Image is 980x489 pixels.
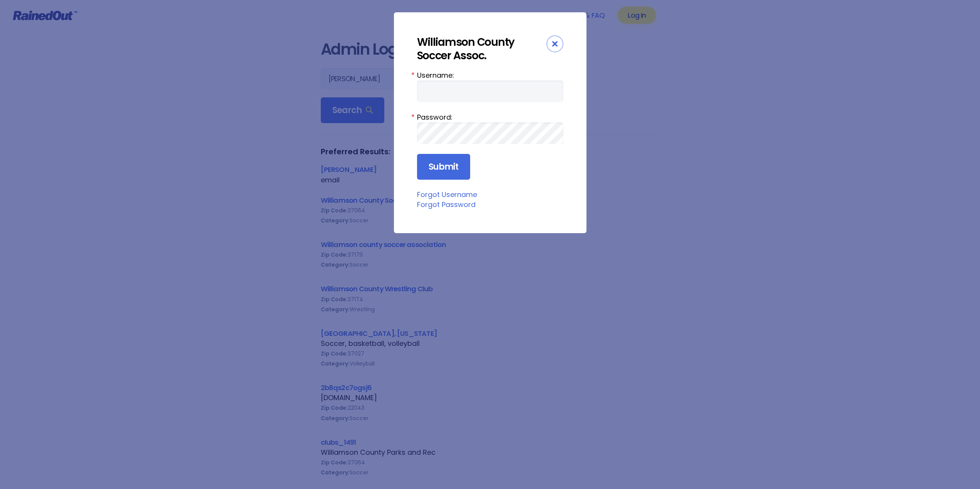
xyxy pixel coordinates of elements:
label: Password: [417,112,563,122]
div: Close [546,35,563,52]
input: Submit [417,154,470,180]
a: Forgot Username [417,190,477,199]
div: Williamson County Soccer Assoc. [417,35,546,62]
a: Forgot Password [417,200,476,209]
label: Username: [417,70,563,80]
